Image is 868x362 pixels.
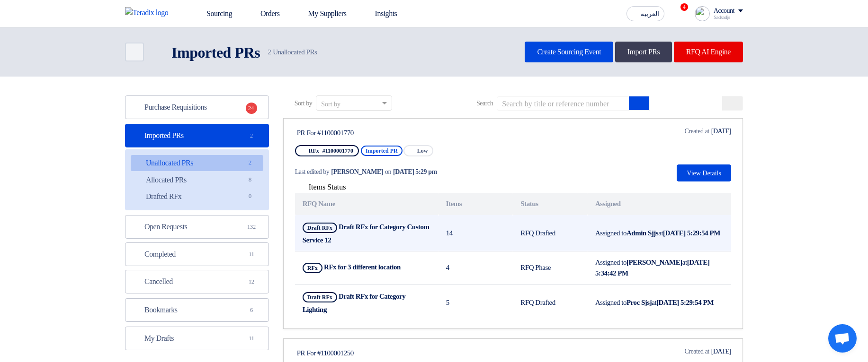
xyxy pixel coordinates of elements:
[497,96,629,111] input: Search by title or reference number
[663,229,720,237] b: [DATE] 5:29:54 PM
[246,334,257,343] span: 11
[714,15,743,20] div: Sadsadjs
[321,99,340,109] div: Sort by
[303,292,337,302] span: Draft RFx
[354,3,405,24] a: Insights
[246,305,257,315] span: 6
[125,327,269,350] a: My Drafts11
[626,299,652,306] b: Proc Sjsj
[125,124,269,147] a: Imported PRs2
[331,167,383,177] span: [PERSON_NAME]
[513,215,588,251] td: RFQ Drafted
[714,7,734,15] div: Account
[303,263,322,273] span: RFx
[246,222,257,232] span: 132
[125,7,174,18] img: Teradix logo
[309,183,346,191] span: Items Status
[417,147,428,154] span: Low
[626,229,658,237] b: Admin Sjjs
[322,147,353,154] span: #1100001770
[295,98,312,108] span: Sort by
[240,3,287,24] a: Orders
[131,155,263,171] a: Unallocated PRs
[677,164,731,181] button: View Details
[595,259,709,277] b: [DATE] 5:34:42 PM
[828,324,857,353] div: Open chat
[171,43,260,62] h2: Imported PRs
[125,298,269,322] a: Bookmarks6
[324,263,401,271] b: RFx for 3 different location
[684,346,709,356] span: Created at
[595,299,714,306] span: Assigned to at
[671,346,731,356] div: [DATE]
[303,293,405,313] b: Draft RFx for Category Lighting
[595,259,709,277] span: Assigned to at
[244,175,256,185] span: 8
[674,42,743,62] a: RFQ AI Engine
[438,284,513,321] td: 5
[626,6,664,21] button: العربية
[125,215,269,239] a: Open Requests132
[680,3,688,11] span: 4
[393,167,437,177] span: [DATE] 5:29 pm
[438,193,513,215] th: Items
[131,189,263,205] a: Drafted RFx
[125,270,269,293] a: Cancelled12
[131,172,263,188] a: Allocated PRs
[246,250,257,259] span: 11
[476,98,493,108] span: Search
[244,191,256,201] span: 0
[125,95,269,119] a: Purchase Requisitions24
[246,131,257,140] span: 2
[244,158,256,168] span: 2
[615,42,672,62] a: Import PRs
[125,242,269,266] a: Completed11
[246,103,257,114] span: 24
[671,126,731,136] div: [DATE]
[295,193,438,215] th: RFQ Name
[513,284,588,321] td: RFQ Drafted
[595,229,720,237] span: Assigned to at
[513,251,588,284] td: RFQ Phase
[361,146,403,156] span: Imported PR
[186,3,240,24] a: Sourcing
[385,167,391,177] span: on
[684,126,709,136] span: Created at
[268,48,271,56] span: 2
[297,129,474,137] div: PR For #1100001770
[656,299,714,306] b: [DATE] 5:29:54 PM
[295,167,330,177] span: Last edited by
[303,223,430,244] b: Draft RFx for Category Custom Service 12
[268,47,317,58] span: Unallocated PRs
[287,3,354,24] a: My Suppliers
[513,193,588,215] th: Status
[309,147,319,154] span: RFx
[695,6,710,21] img: profile_test.png
[246,277,257,286] span: 12
[303,223,337,233] span: Draft RFx
[438,215,513,251] td: 14
[525,42,613,62] a: Create Sourcing Event
[641,11,659,17] span: العربية
[626,259,682,266] b: [PERSON_NAME]
[295,183,346,192] button: Items Status
[438,251,513,284] td: 4
[297,349,474,357] div: PR For #1100001250
[588,193,731,215] th: Assigned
